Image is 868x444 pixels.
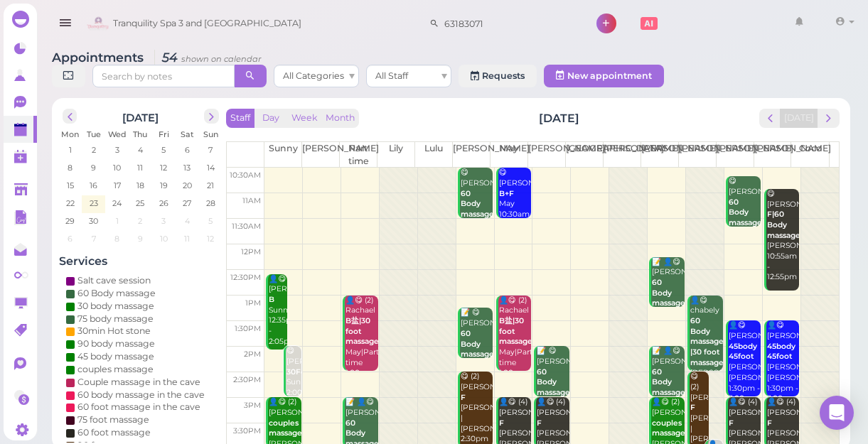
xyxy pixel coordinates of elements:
th: [GEOGRAPHIC_DATA] [565,142,603,168]
th: Coco [791,142,829,168]
span: 30 [88,215,100,227]
div: 60 foot massage [77,426,151,439]
span: 7 [90,232,97,245]
button: [DATE] [780,109,818,128]
span: 10 [112,161,123,174]
b: F [537,418,542,428]
span: All Categories [283,70,344,81]
th: [PERSON_NAME] [302,142,340,168]
div: 45 body massage [77,350,154,363]
div: 😋 [PERSON_NAME] [PERSON_NAME] 10:55am - 12:55pm [766,189,800,283]
span: 24 [112,197,124,210]
button: Week [287,109,322,128]
b: 30Foot+30Bath [286,367,345,377]
span: 5 [208,215,215,227]
span: 17 [112,179,122,192]
span: 1 [114,215,120,227]
div: 👤😋 (2) Rachael May|Part time 1:00pm - 2:30pm [345,296,378,400]
span: 12pm [241,247,261,256]
div: 😋 [PERSON_NAME] [PERSON_NAME] 10:40am - 11:40am [728,176,761,270]
span: 6 [67,232,75,245]
th: [PERSON_NAME] [716,142,754,168]
span: 12 [159,161,169,174]
div: 30 body massage [77,300,154,313]
span: 18 [135,179,146,192]
th: [PERSON_NAME] [678,142,716,168]
span: 20 [181,179,193,192]
div: 60 foot massage in the cave [77,401,200,413]
span: Fri [159,129,169,139]
span: All Staff [375,70,408,81]
span: 29 [65,215,77,227]
div: 30min Hot stone [77,325,151,337]
h4: Services [59,254,223,268]
b: F [767,418,772,428]
small: shown on calendar [181,54,262,64]
span: 19 [159,179,169,192]
span: 4 [136,144,144,156]
b: B盐|30 foot massage [499,316,532,346]
th: [PERSON_NAME] [641,142,678,168]
th: [PERSON_NAME] [527,142,565,168]
span: 11:30am [232,222,261,231]
span: 9 [136,232,144,245]
span: Thu [134,129,148,139]
th: May [490,142,527,168]
div: 75 body massage [77,313,154,325]
div: 📝 😋 [PERSON_NAME] [PERSON_NAME] [PERSON_NAME] 1:15pm - 2:15pm [460,308,493,401]
span: 28 [205,197,217,210]
span: 10 [159,232,169,245]
span: 12:30pm [230,273,261,282]
span: Tranquility Spa 3 and [GEOGRAPHIC_DATA] [113,4,301,43]
span: 4 [183,215,191,227]
span: New appointment [567,70,652,81]
div: 👤😋 (2) Rachael May|Part time 1:00pm - 2:30pm [498,296,532,400]
b: 60 Body massage [537,367,570,397]
span: 22 [65,197,76,210]
span: 2:30pm [233,375,261,384]
button: prev [63,109,77,124]
div: 60 body massage in the cave [77,389,205,401]
th: Part time [340,142,377,168]
b: 45body 45foot [729,342,757,362]
span: 5 [161,144,168,156]
span: Appointments [52,50,147,65]
span: 14 [205,161,216,174]
span: 3 [161,215,168,227]
span: 25 [135,197,146,210]
input: Search customer [439,12,577,35]
th: [PERSON_NAME] [754,142,791,168]
div: Couple massage in the cave [77,376,200,389]
span: 8 [67,161,75,174]
button: prev [759,109,781,128]
span: Sun [203,129,218,139]
span: 12 [206,232,216,245]
b: 60 Body massage [652,367,685,397]
span: Mon [62,129,80,139]
button: next [204,109,219,124]
div: 👤😋 [PERSON_NAME] [PERSON_NAME]|[PERSON_NAME] 1:30pm - 3:00pm [766,320,800,404]
span: 2 [137,215,144,227]
b: 45body 45foot [767,342,795,362]
b: B+F [499,189,514,198]
div: 😋 [PERSON_NAME] May 10:30am - 11:30am [498,168,532,241]
b: 60 Body massage [461,189,494,219]
div: 😋 [PERSON_NAME] Sunny 2:00pm [286,346,301,398]
span: 10:30am [230,170,261,180]
th: Sunny [264,142,302,168]
b: couples massage [652,418,685,438]
th: [PERSON_NAME] [453,142,491,168]
span: 1:30pm [235,324,261,333]
span: 2pm [244,350,261,359]
div: 60 Body massage [77,287,156,300]
div: 👤😋 [PERSON_NAME] Sunny 12:35pm - 2:05pm [268,274,287,347]
th: [PERSON_NAME] [603,142,641,168]
span: Tue [87,129,101,139]
button: Day [254,109,288,128]
b: F [499,418,504,428]
span: 11am [242,196,261,205]
th: Lulu [415,142,453,168]
b: F|60 Body massage [767,210,800,239]
b: 60 Body massage [729,197,762,227]
span: 26 [158,197,170,210]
